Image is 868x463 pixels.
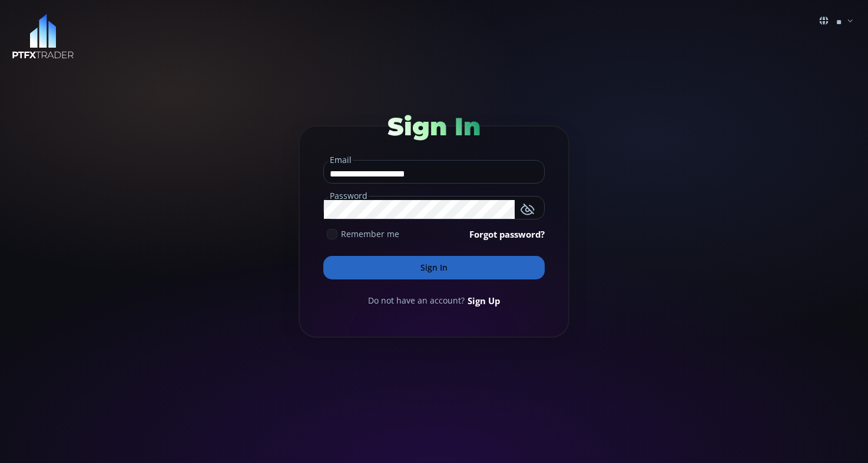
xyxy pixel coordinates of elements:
[341,228,399,240] span: Remember me
[468,294,500,307] a: Sign Up
[323,294,545,307] div: Do not have an account?
[469,228,545,241] a: Forgot password?
[387,111,481,142] span: Sign In
[323,256,545,279] button: Sign In
[12,14,74,59] img: LOGO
